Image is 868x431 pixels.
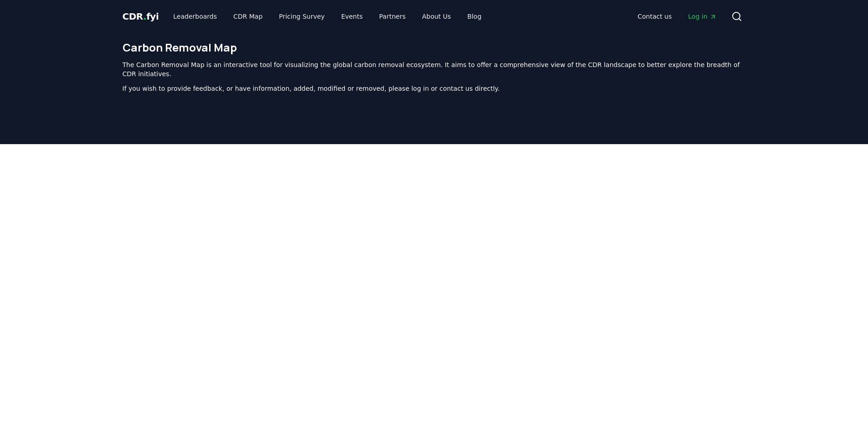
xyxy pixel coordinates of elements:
[123,84,746,93] p: If you wish to provide feedback, or have information, added, modified or removed, please log in o...
[143,11,146,22] span: .
[372,8,413,25] a: Partners
[123,10,159,23] a: CDR.fyi
[226,8,270,25] a: CDR Map
[460,8,489,25] a: Blog
[123,60,746,78] p: The Carbon Removal Map is an interactive tool for visualizing the global carbon removal ecosystem...
[334,8,370,25] a: Events
[123,11,159,22] span: CDR fyi
[166,8,224,25] a: Leaderboards
[415,8,458,25] a: About Us
[681,8,724,25] a: Log in
[166,8,488,25] nav: Main
[630,8,679,25] a: Contact us
[688,12,716,21] span: Log in
[123,40,746,55] h1: Carbon Removal Map
[272,8,332,25] a: Pricing Survey
[630,8,724,25] nav: Main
